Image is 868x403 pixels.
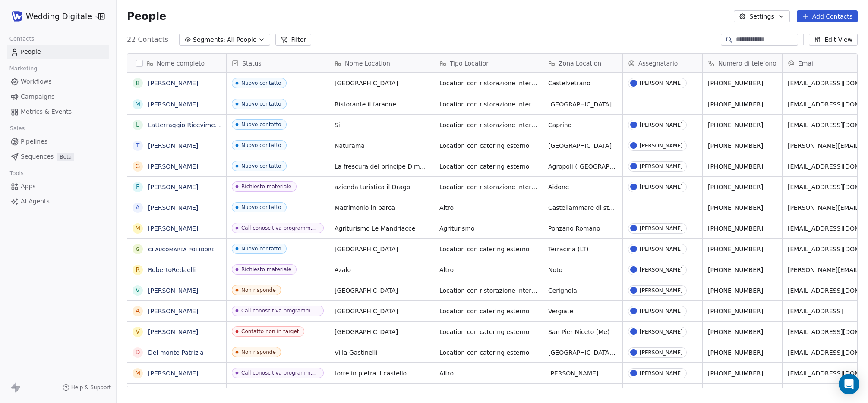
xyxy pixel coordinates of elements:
[21,137,47,146] span: Pipelines
[148,308,198,315] a: [PERSON_NAME]
[136,203,140,212] div: A
[640,225,683,231] div: [PERSON_NAME]
[241,370,319,376] div: Call conoscitiva programmata
[136,141,140,150] div: T
[127,54,226,72] div: Nome completo
[136,182,139,191] div: F
[6,167,27,180] span: Tools
[548,348,617,357] span: [GEOGRAPHIC_DATA][PERSON_NAME]
[57,153,74,161] span: Beta
[136,79,140,88] div: B
[640,267,683,273] div: [PERSON_NAME]
[335,121,429,129] span: Si
[241,204,281,210] div: Nuovo contatto
[548,183,617,191] span: Aidone
[241,328,299,334] div: Contatto non in target
[559,59,601,68] span: Zona Location
[718,59,776,68] span: Numero di telefono
[21,92,54,101] span: Campaigns
[335,203,429,212] span: Matrimonio in barca
[809,34,858,46] button: Edit View
[708,162,777,171] span: [PHONE_NUMBER]
[640,350,683,356] div: [PERSON_NAME]
[439,203,537,212] span: Altro
[439,100,537,109] span: Location con ristorazione interna
[345,59,390,68] span: Nome Location
[708,266,777,274] span: [PHONE_NUMBER]
[241,122,281,128] div: Nuovo contatto
[548,100,617,109] span: [GEOGRAPHIC_DATA]
[640,308,683,314] div: [PERSON_NAME]
[548,121,617,129] span: Caprino
[127,10,166,23] span: People
[335,369,429,378] span: torre in pietra il castello
[703,54,782,72] div: Numero di telefono
[335,100,429,109] span: Ristorante il faraone
[708,183,777,191] span: [PHONE_NUMBER]
[708,121,777,129] span: [PHONE_NUMBER]
[7,134,109,149] a: Pipelines
[6,32,38,45] span: Contacts
[21,152,54,161] span: Sequences
[7,105,109,119] a: Metrics & Events
[708,328,777,336] span: [PHONE_NUMBER]
[136,306,140,316] div: A
[335,224,429,233] span: Agriturismo Le Mandriacce
[623,54,702,72] div: Assegnatario
[21,182,36,191] span: Apps
[242,59,262,68] span: Status
[335,141,429,150] span: Naturama
[21,77,52,86] span: Workflows
[548,266,617,274] span: Noto
[640,80,683,86] div: [PERSON_NAME]
[439,328,537,336] span: Location con catering esterno
[241,225,319,231] div: Call conoscitiva programmata
[241,308,319,314] div: Call conoscitiva programmata
[640,287,683,294] div: [PERSON_NAME]
[193,35,225,44] span: Segments:
[275,34,311,46] button: Filter
[241,163,281,169] div: Nuovo contatto
[12,11,22,22] img: WD-pittogramma.png
[708,224,777,233] span: [PHONE_NUMBER]
[148,349,204,356] a: Del monte Patrizia
[241,287,276,293] div: Non risponde
[640,184,683,190] div: [PERSON_NAME]
[335,328,429,336] span: [GEOGRAPHIC_DATA]
[148,225,198,232] a: [PERSON_NAME]
[439,348,537,357] span: Location con catering esterno
[227,35,256,44] span: All People
[241,80,281,86] div: Nuovo contatto
[708,79,777,87] span: [PHONE_NUMBER]
[26,11,92,22] span: Wedding Digitale
[548,369,617,378] span: [PERSON_NAME]
[548,286,617,295] span: Cerignola
[241,101,281,107] div: Nuovo contatto
[241,349,276,355] div: Non risponde
[439,183,537,191] span: Location con ristorazione interna
[148,184,198,191] a: [PERSON_NAME]
[548,224,617,233] span: Ponzano Romano
[148,204,198,211] a: [PERSON_NAME]
[7,150,109,164] a: SequencesBeta
[708,203,777,212] span: [PHONE_NUMBER]
[439,286,537,295] span: Location con ristorazione interna
[10,9,92,24] button: Wedding Digitale
[135,224,140,233] div: M
[241,184,291,190] div: Richiesto materiale
[548,307,617,316] span: Vergiate
[640,246,683,252] div: [PERSON_NAME]
[148,246,214,253] a: ɢʟᴀᴜᴄᴏᴍᴀʀɪᴀ ᴘᴏʟɪᴅᴏʀɪ
[136,286,140,295] div: V
[148,101,198,108] a: [PERSON_NAME]
[6,62,41,75] span: Marketing
[7,45,109,59] a: People
[157,59,205,68] span: Nome completo
[241,246,281,252] div: Nuovo contatto
[640,143,683,149] div: [PERSON_NAME]
[439,141,537,150] span: Location con catering esterno
[640,370,683,376] div: [PERSON_NAME]
[21,197,50,206] span: AI Agents
[640,163,683,169] div: [PERSON_NAME]
[439,307,537,316] span: Location con catering esterno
